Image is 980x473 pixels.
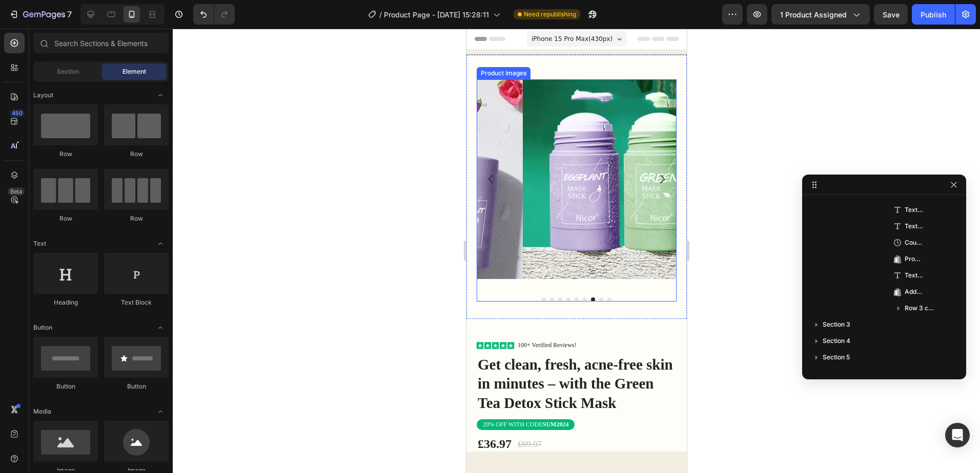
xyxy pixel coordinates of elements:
[33,407,51,416] span: Media
[10,109,25,117] div: 450
[823,319,850,330] span: Section 3
[57,67,79,76] span: Section
[524,10,576,19] span: Need republishing
[33,323,52,332] span: Button
[8,187,25,196] div: Beta
[384,9,489,20] span: Product Page - [DATE] 15:28:11
[67,8,72,20] p: 7
[945,423,970,447] div: Open Intercom Messenger
[379,9,382,20] span: /
[33,239,46,248] span: Text
[152,87,169,103] span: Toggle open
[883,10,900,19] span: Save
[905,238,923,248] span: Countdown Timer
[33,91,53,100] span: Layout
[33,214,98,223] div: Row
[33,298,98,307] div: Heading
[193,4,235,25] div: Undo/Redo
[104,382,169,391] div: Button
[122,67,146,76] span: Element
[152,403,169,420] span: Toggle open
[4,4,76,25] button: 7
[905,205,923,215] span: Text Block
[874,4,908,25] button: Save
[905,287,923,297] span: Add to Cart
[33,33,169,53] input: Search Sections & Elements
[104,298,169,307] div: Text Block
[771,4,870,25] button: 1 product assigned
[823,352,850,362] span: Section 5
[466,29,687,473] iframe: Design area
[905,303,935,313] span: Row 3 cols
[921,9,946,20] div: Publish
[33,149,98,159] div: Row
[152,235,169,252] span: Toggle open
[905,221,923,231] span: Text Block
[33,382,98,391] div: Button
[104,149,169,159] div: Row
[152,319,169,336] span: Toggle open
[912,4,955,25] button: Publish
[905,254,923,264] span: Product Variants & Swatches
[104,214,169,223] div: Row
[780,9,847,20] span: 1 product assigned
[905,270,923,281] span: Text Block
[823,336,850,346] span: Section 4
